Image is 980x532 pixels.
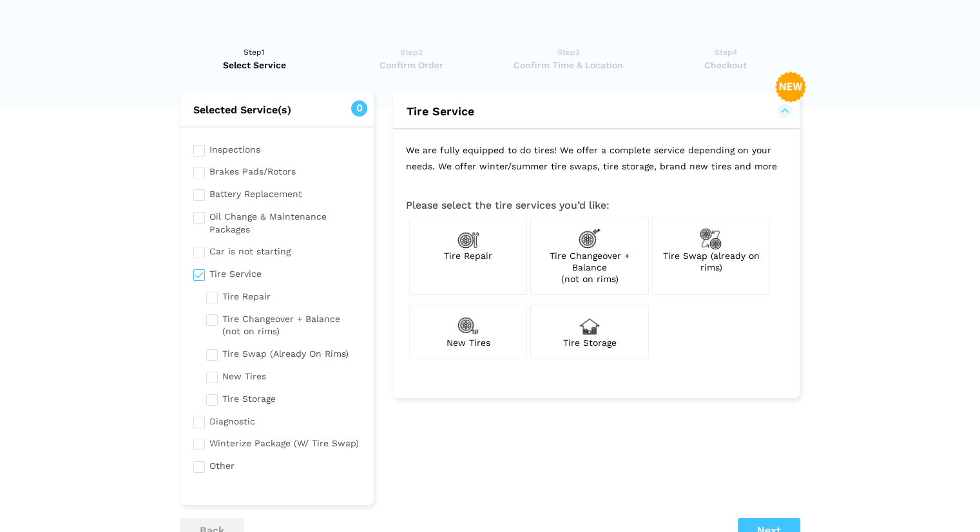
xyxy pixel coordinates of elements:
span: Tire Swap (already on rims) [662,251,759,272]
a: Step4 [651,46,800,71]
span: Tire Changeover + Balance (not on rims) [550,251,629,284]
span: New Tires [447,337,490,348]
p: We are fully equipped to do tires! We offer a complete service depending on your needs. We offer ... [393,129,800,187]
span: Tire Repair [444,251,492,261]
span: 0 [351,100,367,117]
span: Confirm Order [337,59,486,71]
span: Select Service [180,59,329,71]
img: new-badge-2-48.png [775,71,806,102]
span: Tire Storage [563,337,617,348]
button: Tire Service [406,104,787,119]
a: Step2 [337,46,486,71]
span: Checkout [651,59,800,71]
a: Step1 [180,46,329,71]
a: Step3 [494,46,643,71]
h2: Selected Service(s) [180,104,374,117]
span: Confirm Time & Location [494,59,643,71]
h3: Please select the tire services you’d like: [406,200,787,211]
